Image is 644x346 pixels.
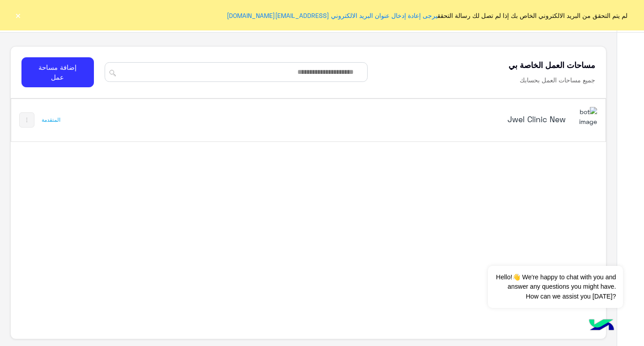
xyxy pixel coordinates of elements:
[227,12,437,19] a: يرجى إعادة إدخال عنوان البريد الالكتروني [EMAIL_ADDRESS][DOMAIN_NAME]
[586,310,617,342] img: hulul-logo.png
[227,11,627,20] span: لم يتم التحقق من البريد الالكتروني الخاص بك إذا لم تصل لك رسالة التحقق
[508,60,595,70] h5: مساحات العمل الخاصة بي
[573,107,597,126] img: 177882628735456
[358,114,566,124] h5: Jwel Clinic New
[42,116,60,124] div: المتقدمة
[21,57,94,87] button: إضافة مساحة عمل
[520,76,595,85] h6: جميع مساحات العمل بحسابك
[488,266,623,308] span: Hello!👋 We're happy to chat with you and answer any questions you might have. How can we assist y...
[13,11,22,20] button: ×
